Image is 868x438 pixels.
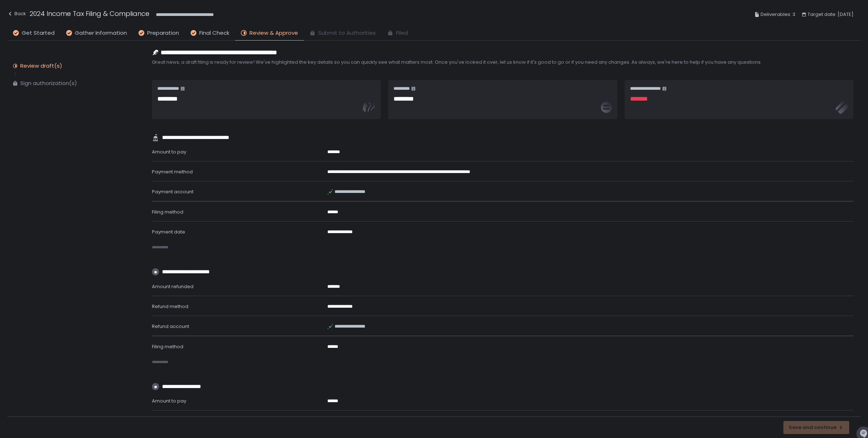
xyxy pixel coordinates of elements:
span: Payment method [152,168,193,175]
h1: 2024 Income Tax Filing & Compliance [30,9,149,18]
span: Payment account [152,188,193,195]
span: Filed [396,29,408,37]
span: Amount refunded [152,283,193,290]
span: Refund account [152,323,189,330]
span: Review & Approve [250,29,298,37]
span: Gather Information [75,29,127,37]
span: Amount to pay [152,397,186,404]
span: Great news, a draft filing is ready for review! We've highlighted the key details so you can quic... [152,59,854,66]
span: Payment date [152,228,185,235]
div: Sign authorization(s) [20,80,77,87]
span: Deliverables: 3 [761,10,795,19]
div: Back [7,9,26,18]
span: Amount to pay [152,148,186,155]
span: Refund method [152,303,188,310]
div: Review draft(s) [20,62,62,70]
span: Filing method [152,343,183,350]
span: Final Check [199,29,229,37]
span: Preparation [147,29,179,37]
button: Back [7,9,26,21]
span: Target date: [DATE] [808,10,854,19]
span: Get Started [22,29,55,37]
span: Filing method [152,209,183,215]
span: Submit to Authorities [318,29,376,37]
